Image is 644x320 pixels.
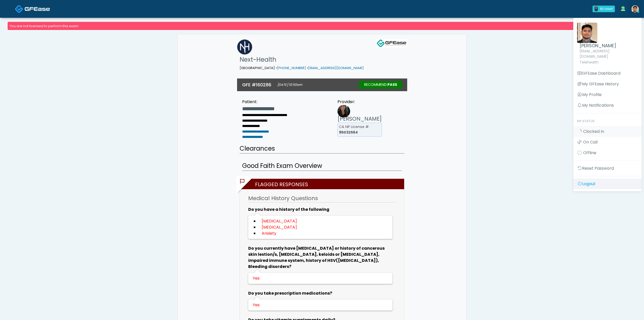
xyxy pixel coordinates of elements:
[10,24,79,28] small: You are not licensed to perform this exam.
[262,224,387,230] div: [MEDICAL_DATA]
[573,148,642,158] a: Offline
[359,81,402,89] div: RECOMMEND:
[240,66,364,70] small: [GEOGRAPHIC_DATA]
[253,275,387,281] div: Yes
[240,55,364,65] h1: Next-Health
[600,7,613,11] div: All clear!
[573,137,642,148] a: On Call
[583,139,598,145] span: On Call
[577,119,595,123] span: My Status
[308,66,364,70] a: [EMAIL_ADDRESS][DOMAIN_NAME]
[573,79,642,89] a: My GFEase History
[595,7,598,11] div: 0
[580,60,638,65] p: Telehealth
[573,68,642,79] a: GFEase Dashboard
[583,150,596,156] span: Offline
[573,163,642,174] a: Reset Password
[583,129,604,134] span: Clocked In
[276,66,277,70] span: •
[339,130,358,135] b: 95032564
[277,66,306,70] a: [PHONE_NUMBER]
[337,115,382,123] h3: [PERSON_NAME]
[337,99,382,105] div: Provider:
[242,99,295,105] div: Patient:
[262,218,387,224] div: [MEDICAL_DATA]
[15,1,50,17] a: Docovia
[25,6,50,11] img: Docovia
[242,82,271,88] h3: GFE #160286
[573,100,642,111] a: My Notifications
[242,161,402,171] h2: Good Faith Exam Overview
[237,39,252,55] img: Next-Health
[573,89,642,100] a: My Profile
[240,144,404,154] h2: Clearances
[248,245,385,269] b: Do you currently have [MEDICAL_DATA] or history of cancerous skin lestion/s, [MEDICAL_DATA], kelo...
[253,302,387,308] div: Yes
[580,43,638,49] h4: [PERSON_NAME]
[248,290,332,296] b: Do you take prescription medications?
[631,5,639,13] img: Kenner Medina
[337,105,350,118] img: Provider image
[337,123,382,137] li: CA NP License #:
[307,66,308,70] span: •
[248,195,396,202] h3: Medical History Questions
[377,39,407,47] img: GFEase Logo
[573,126,642,137] a: Clocked In
[573,179,642,189] a: Logout
[242,179,404,189] h2: Flagged Responses
[580,49,638,59] p: [EMAIL_ADDRESS][DOMAIN_NAME]
[387,82,397,87] strong: Pass
[248,206,329,212] b: Do you have a history of the following
[577,23,597,43] img: Kenner Medina
[589,4,618,14] a: 0 All clear!
[4,2,19,17] button: Open LiveChat chat widget
[262,230,387,236] div: Anxiety
[573,116,642,126] a: My Status
[15,5,23,13] img: Docovia
[277,83,302,87] small: [DATE] 10:50am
